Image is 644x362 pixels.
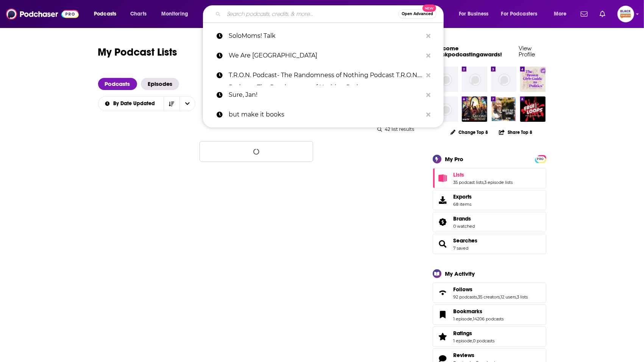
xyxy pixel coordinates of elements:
a: 1 episode [454,338,472,343]
button: Loading [200,141,313,162]
button: Open AdvancedNew [398,9,437,19]
button: open menu [549,8,576,20]
a: 92 podcasts [454,294,477,300]
span: Open Advanced [402,12,433,16]
span: , [477,294,478,300]
div: My Activity [445,270,475,277]
a: SoloMoms! Talk [203,26,444,46]
p: T.R.O.N. Podcast- The Randomness of Nothing Podcast T.R.O.N. Podcast- The Randomness of Nothing P... [229,65,423,85]
a: T.R.O.N. Podcast- The Randomness of Nothing Podcast T.R.O.N. Podcast- The Randomness of Nothing P... [203,65,444,85]
span: PRO [536,156,545,162]
a: Charts [125,8,151,20]
button: open menu [496,8,549,20]
a: but make it books [203,105,444,124]
a: 12 users [501,294,516,300]
span: Exports [454,193,472,200]
h1: My Podcast Lists [98,45,178,60]
span: New [423,5,436,12]
a: 1 episode [454,316,472,322]
a: Ratings [454,330,495,337]
a: Episodes [141,78,179,90]
a: Lists [454,171,513,178]
img: Second Sunday [462,96,487,122]
span: , [472,338,473,343]
button: Change Top 8 [446,127,493,137]
img: User Profile [617,6,634,22]
button: open menu [98,101,164,106]
a: Bookmarks [435,309,451,320]
img: missing-image.png [433,67,458,92]
a: Welcome blackpodcastingawards! [433,45,502,58]
span: Exports [435,195,451,205]
span: For Business [459,9,489,19]
img: Podchaser - Follow, Share and Rate Podcasts [6,7,79,21]
span: Bookmarks [454,308,483,315]
span: Lists [433,168,546,188]
span: Bookmarks [433,305,546,325]
a: Ratings [435,331,451,342]
a: 0 watched [454,224,475,229]
a: Show notifications dropdown [597,8,608,20]
button: Share Top 8 [499,125,533,140]
a: PRO [536,155,545,161]
a: What's Ray Saying? [491,96,516,122]
span: By Date Updated [113,101,157,106]
button: open menu [156,8,198,20]
span: , [516,294,517,300]
span: Charts [130,9,147,19]
a: Exports [433,190,546,210]
span: Lists [454,171,465,178]
a: 14206 podcasts [473,316,504,322]
a: 3 lists [517,294,528,300]
span: Ratings [454,330,472,337]
img: Fruitloops: Serial Killers of Color [520,96,546,122]
span: Monitoring [161,9,188,19]
a: Follows [454,286,528,293]
a: Searches [454,237,478,244]
div: 42 list results [98,126,415,132]
span: Brands [454,215,471,222]
span: Brands [433,212,546,232]
span: More [554,9,567,19]
img: missing-image.png [491,67,516,92]
span: Follows [433,283,546,303]
button: open menu [454,8,498,20]
a: 35 creators [478,294,500,300]
a: Podcasts [98,78,137,90]
a: 35 podcast lists [454,180,484,185]
button: open menu [89,8,126,20]
a: 0 podcasts [473,338,495,343]
a: Bookmarks [454,308,504,315]
input: Search podcasts, credits, & more... [224,8,398,20]
a: Brands [435,217,451,227]
a: Follows [435,287,451,298]
button: open menu [179,96,195,111]
a: View Profile [519,45,535,58]
span: , [472,316,473,322]
a: 3 episode lists [485,180,513,185]
p: SoloMoms! Talk [229,26,423,46]
span: 68 items [454,202,472,207]
span: Follows [454,286,473,293]
a: Show notifications dropdown [578,8,591,20]
a: Searches [435,239,451,249]
span: Searches [433,234,546,254]
span: Logged in as blackpodcastingawards [617,6,634,22]
div: My Pro [445,155,464,163]
p: We Are North Nashville [229,46,423,65]
a: Sure, Jan! [203,85,444,105]
p: Sure, Jan! [229,85,423,105]
a: 7 saved [454,245,469,251]
h2: Choose List sort [98,96,195,111]
a: Lists [435,173,451,183]
a: Brands [454,215,475,222]
span: Podcasts [94,9,116,19]
a: Reviews [454,352,498,359]
a: We Are [GEOGRAPHIC_DATA] [203,46,444,65]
